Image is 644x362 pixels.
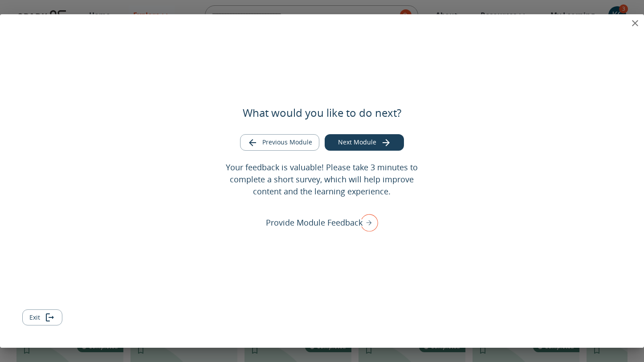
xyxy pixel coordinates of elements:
p: Provide Module Feedback [266,217,363,229]
div: Provide Module Feedback [266,211,378,234]
button: Go to previous module [240,134,319,151]
h5: What would you like to do next? [243,106,401,120]
button: Exit module [22,309,62,326]
button: close [626,14,644,32]
button: Go to next module [325,134,404,151]
p: Your feedback is valuable! Please take 3 minutes to complete a short survey, which will help impr... [225,161,419,197]
img: right arrow [356,211,378,234]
